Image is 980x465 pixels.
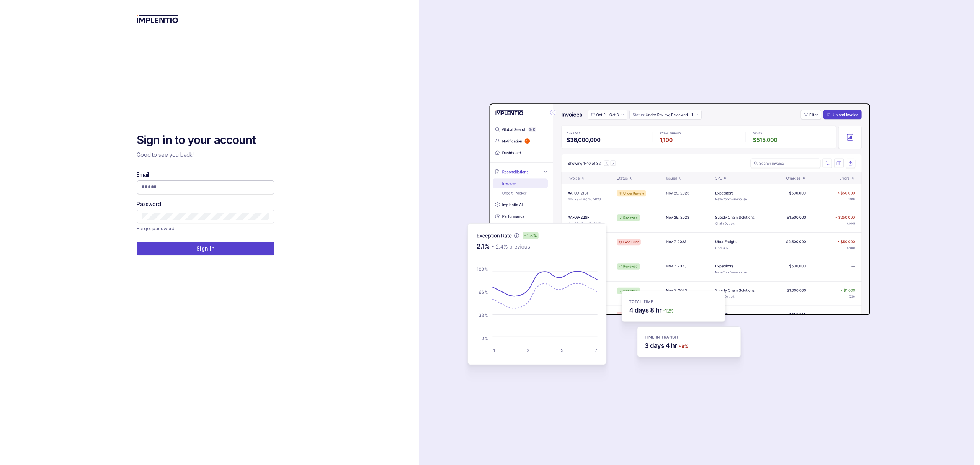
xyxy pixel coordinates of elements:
p: Sign In [196,245,214,252]
img: logo [137,15,178,23]
a: Link Forgot password [137,225,175,232]
p: Good to see you back! [137,151,274,159]
h2: Sign in to your account [137,133,274,148]
img: signin-background.svg [440,79,873,386]
label: Email [137,171,149,178]
label: Password [137,200,161,208]
button: Sign In [137,242,274,255]
p: Forgot password [137,225,175,232]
